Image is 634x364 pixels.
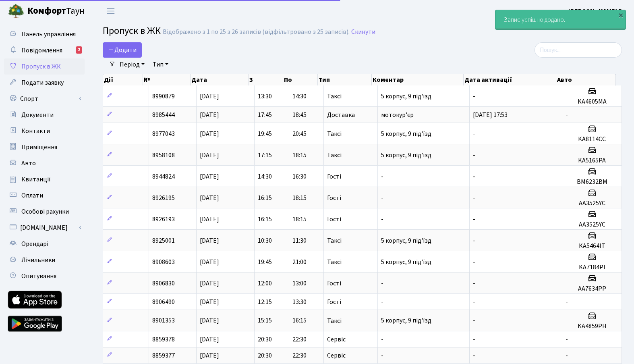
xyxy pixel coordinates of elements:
span: 22:30 [292,351,307,360]
div: 2 [76,46,82,54]
span: Таун [27,4,85,18]
span: 13:30 [292,297,307,306]
a: Контакти [4,123,85,139]
span: 14:30 [292,92,307,101]
a: Опитування [4,268,85,284]
span: 5 корпус, 9 під'їзд [381,236,431,245]
span: [DATE] [200,351,219,360]
span: Сервіс [327,352,346,359]
span: 16:30 [292,172,307,181]
span: 8985444 [152,110,175,119]
input: Пошук... [535,42,622,58]
span: 11:30 [292,236,307,245]
span: 8859378 [152,335,175,344]
span: - [381,351,383,360]
span: 18:15 [292,193,307,202]
span: 16:15 [292,316,307,325]
a: Квитанції [4,171,85,187]
span: Гості [327,173,341,180]
span: 20:30 [258,351,272,360]
span: [DATE] [200,110,219,119]
span: Гості [327,216,341,223]
h5: AA3525YC [566,200,618,207]
span: 8906490 [152,297,175,306]
span: 8926193 [152,215,175,224]
span: Оплати [21,191,43,200]
a: Додати [103,42,142,58]
span: - [381,297,383,306]
span: - [473,335,475,344]
span: 5 корпус, 9 під'їзд [381,92,431,101]
span: 5 корпус, 9 під'їзд [381,129,431,138]
span: Таксі [327,259,342,265]
span: - [473,316,475,325]
span: 13:30 [258,92,272,101]
span: [DATE] [200,279,219,288]
span: - [381,193,383,202]
a: Скинути [351,28,375,36]
div: × [617,11,625,19]
span: 21:00 [292,258,307,266]
span: 5 корпус, 9 під'їзд [381,316,431,325]
a: [PERSON_NAME] В. [568,6,624,16]
span: 18:15 [292,215,307,224]
span: - [566,297,568,306]
a: Авто [4,155,85,171]
span: - [473,258,475,266]
span: Таксі [327,237,342,244]
span: [DATE] [200,92,219,101]
span: 8906830 [152,279,175,288]
span: [DATE] [200,215,219,224]
th: Авто [556,74,616,85]
span: [DATE] [200,151,219,160]
span: 8958108 [152,151,175,160]
span: 19:45 [258,129,272,138]
h5: ВМ6232ВМ [566,178,618,186]
span: 17:45 [258,110,272,119]
span: 8990879 [152,92,175,101]
span: Сервіс [327,336,346,343]
span: - [473,351,475,360]
span: - [473,92,475,101]
th: По [283,74,318,85]
a: [DOMAIN_NAME] [4,220,85,236]
span: 8925001 [152,236,175,245]
span: Гості [327,195,341,201]
span: [DATE] [200,258,219,266]
span: - [381,279,383,288]
span: [DATE] [200,172,219,181]
span: - [566,335,568,344]
span: Гості [327,299,341,305]
span: Опитування [21,272,56,281]
img: logo.png [8,3,24,19]
a: Оплати [4,187,85,204]
span: [DATE] [200,193,219,202]
a: Спорт [4,91,85,107]
span: - [566,110,568,119]
span: 12:15 [258,297,272,306]
span: Таксі [327,318,342,324]
button: Переключити навігацію [101,4,121,18]
span: - [566,351,568,360]
span: 8977043 [152,129,175,138]
h5: AA3525YC [566,221,618,229]
span: Таксі [327,131,342,137]
span: - [381,335,383,344]
a: Повідомлення2 [4,42,85,58]
span: 8901353 [152,316,175,325]
span: Контакти [21,127,50,135]
th: Дата активації [464,74,556,85]
th: Дії [103,74,143,85]
span: - [473,129,475,138]
span: 22:30 [292,335,307,344]
span: [DATE] [200,236,219,245]
h5: KA8114CC [566,135,618,143]
span: 5 корпус, 9 під'їзд [381,151,431,160]
span: - [473,193,475,202]
h5: AA7634PP [566,285,618,293]
span: 5 корпус, 9 під'їзд [381,258,431,266]
span: 13:00 [292,279,307,288]
h5: KA7184PI [566,264,618,271]
span: 20:45 [292,129,307,138]
span: - [473,297,475,306]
